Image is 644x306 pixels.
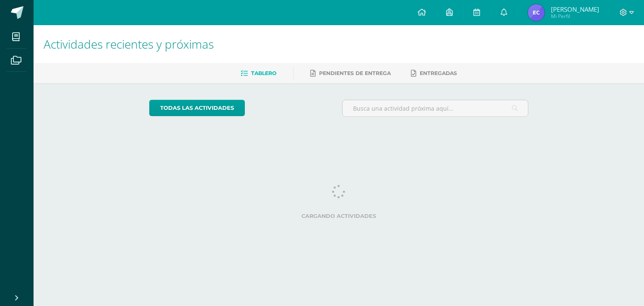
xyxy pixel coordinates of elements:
[149,100,245,116] a: todas las Actividades
[411,67,457,80] a: Entregadas
[44,36,214,52] span: Actividades recientes y próximas
[241,67,276,80] a: Tablero
[551,5,599,13] span: [PERSON_NAME]
[528,4,545,21] img: 131da0fb8e6f9eaa9646e08db0c1e741.png
[319,70,391,76] span: Pendientes de entrega
[251,70,276,76] span: Tablero
[310,67,391,80] a: Pendientes de entrega
[149,213,529,219] label: Cargando actividades
[551,13,599,20] span: Mi Perfil
[420,70,457,76] span: Entregadas
[343,100,528,117] input: Busca una actividad próxima aquí...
